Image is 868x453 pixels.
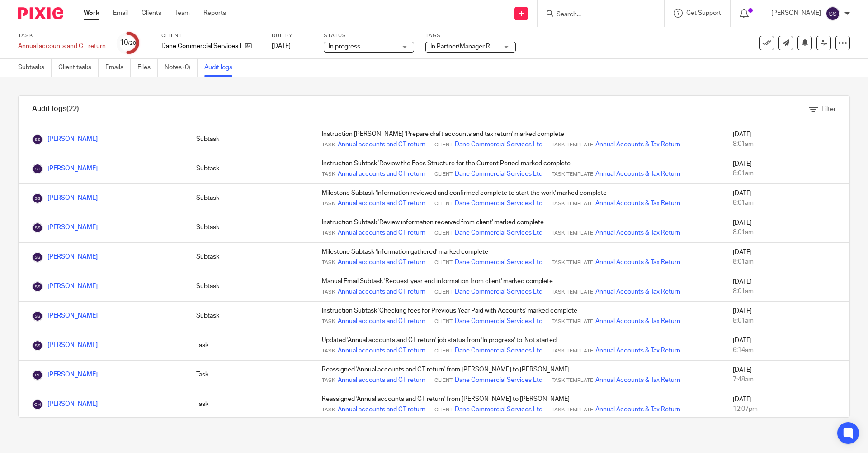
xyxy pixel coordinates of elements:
img: Sumitra Shrestha [32,252,43,263]
a: [PERSON_NAME] [32,195,98,201]
a: Annual Accounts & Tax Return [595,405,680,414]
span: Client [434,318,453,325]
label: Status [324,32,414,39]
a: Emails [105,59,131,77]
td: Subtask [187,213,313,242]
span: Filter [821,106,836,112]
td: Task [187,360,313,390]
td: Subtask [187,125,313,154]
td: Instruction Subtask 'Review the Fees Structure for the Current Period' marked complete [313,154,724,183]
td: [DATE] [724,242,849,272]
a: Team [175,9,190,18]
span: Task Template [552,141,593,149]
div: 6:14am [733,346,840,355]
a: Dane Commercial Services Ltd [455,287,542,296]
a: Email [113,9,128,18]
a: Annual Accounts & Tax Return [595,169,680,178]
span: Task Template [552,406,593,414]
img: Sumitra Shrestha [32,281,43,292]
span: Task Template [552,230,593,237]
a: Dane Commercial Services Ltd [455,258,542,267]
div: Annual accounts and CT return [18,42,106,51]
label: Due by [272,32,312,39]
span: Client [434,377,453,384]
td: Subtask [187,301,313,331]
span: Client [434,289,453,296]
td: Milestone Subtask 'Information reviewed and confirmed complete to start the work' marked complete [313,183,724,213]
a: Audit logs [204,59,239,77]
a: Annual Accounts & Tax Return [595,346,680,355]
td: Subtask [187,183,313,213]
td: Updated 'Annual accounts and CT return' job status from 'In progress' to 'Not started' [313,331,724,360]
a: Annual accounts and CT return [338,317,425,326]
a: Annual Accounts & Tax Return [595,199,680,208]
td: [DATE] [724,125,849,154]
a: Reports [203,9,226,18]
span: [DATE] [272,43,291,49]
td: [DATE] [724,390,849,419]
a: Files [137,59,158,77]
span: Task Template [552,377,593,384]
img: Sumitra Shrestha [32,340,43,351]
td: Task [187,390,313,419]
a: Dane Commercial Services Ltd [455,405,542,414]
a: Annual accounts and CT return [338,169,425,178]
span: Task [322,318,335,325]
a: Annual accounts and CT return [338,258,425,267]
p: [PERSON_NAME] [771,9,821,18]
div: 8:01am [733,287,840,296]
a: Dane Commercial Services Ltd [455,376,542,385]
span: In progress [329,43,360,50]
a: Dane Commercial Services Ltd [455,169,542,178]
span: Task Template [552,259,593,266]
span: Task [322,347,335,355]
a: [PERSON_NAME] [32,165,98,172]
td: [DATE] [724,154,849,183]
span: In Partner/Manager Review [430,43,506,50]
td: [DATE] [724,360,849,390]
a: Annual Accounts & Tax Return [595,317,680,326]
span: Task [322,406,335,414]
div: 8:01am [733,198,840,207]
div: 8:01am [733,257,840,266]
a: Annual accounts and CT return [338,199,425,208]
a: Dane Commercial Services Ltd [455,228,542,237]
label: Client [161,32,260,39]
a: Dane Commercial Services Ltd [455,199,542,208]
a: Client tasks [58,59,99,77]
span: Task [322,141,335,149]
td: Reassigned 'Annual accounts and CT return' from [PERSON_NAME] to [PERSON_NAME] [313,390,724,419]
td: [DATE] [724,331,849,360]
div: 8:01am [733,140,840,149]
label: Task [18,32,106,39]
span: Task [322,289,335,296]
img: Sumitra Shrestha [32,311,43,322]
span: Task [322,259,335,266]
td: Instruction Subtask 'Checking fees for Previous Year Paid with Accounts' marked complete [313,301,724,331]
small: /20 [128,41,136,46]
span: Task [322,171,335,178]
span: Client [434,347,453,355]
span: Task Template [552,289,593,296]
a: Annual Accounts & Tax Return [595,258,680,267]
a: Dane Commercial Services Ltd [455,317,542,326]
img: Christina Maharjan [32,399,43,410]
a: Annual Accounts & Tax Return [595,228,680,237]
td: Manual Email Subtask 'Request year end information from client' marked complete [313,272,724,301]
span: Client [434,406,453,414]
a: Annual Accounts & Tax Return [595,140,680,149]
div: 12:07pm [733,405,840,414]
a: Dane Commercial Services Ltd [455,346,542,355]
td: [DATE] [724,213,849,242]
span: Get Support [686,10,721,16]
a: Dane Commercial Services Ltd [455,140,542,149]
div: 8:01am [733,228,840,237]
a: [PERSON_NAME] [32,313,98,319]
img: svg%3E [826,6,840,21]
a: Work [84,9,99,18]
span: Task Template [552,171,593,178]
a: Annual accounts and CT return [338,376,425,385]
span: Task [322,230,335,237]
div: 8:01am [733,169,840,178]
span: Client [434,230,453,237]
